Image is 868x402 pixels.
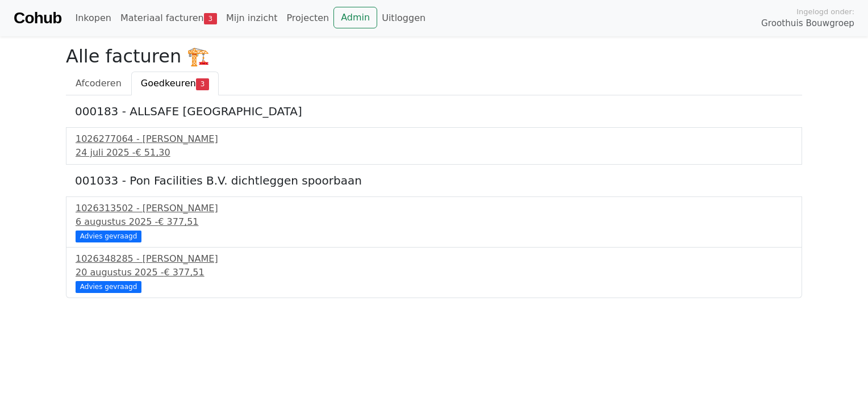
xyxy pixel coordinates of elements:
[222,7,282,30] a: Mijn inzicht
[76,146,792,160] div: 24 juli 2025 -
[66,45,802,67] h2: Alle facturen 🏗️
[76,252,792,291] a: 1026348285 - [PERSON_NAME]20 augustus 2025 -€ 377,51 Advies gevraagd
[131,72,219,95] a: Goedkeuren3
[136,147,170,158] span: € 51,30
[75,104,793,118] h5: 000183 - ALLSAFE [GEOGRAPHIC_DATA]
[76,266,792,279] div: 20 augustus 2025 -
[76,231,141,242] div: Advies gevraagd
[76,202,792,215] div: 1026313502 - [PERSON_NAME]
[76,252,792,266] div: 1026348285 - [PERSON_NAME]
[76,132,792,160] a: 1026277064 - [PERSON_NAME]24 juli 2025 -€ 51,30
[377,7,430,30] a: Uitloggen
[796,6,854,17] span: Ingelogd onder:
[204,13,217,24] span: 3
[76,78,122,89] span: Afcoderen
[164,267,204,278] span: € 377,51
[76,132,792,146] div: 1026277064 - [PERSON_NAME]
[14,5,61,32] a: Cohub
[333,7,377,28] a: Admin
[116,7,222,30] a: Materiaal facturen3
[75,174,793,187] h5: 001033 - Pon Facilities B.V. dichtleggen spoorbaan
[70,7,115,30] a: Inkopen
[761,17,854,30] span: Groothuis Bouwgroep
[76,281,141,292] div: Advies gevraagd
[158,216,198,227] span: € 377,51
[76,202,792,241] a: 1026313502 - [PERSON_NAME]6 augustus 2025 -€ 377,51 Advies gevraagd
[66,72,131,95] a: Afcoderen
[282,7,333,30] a: Projecten
[76,215,792,229] div: 6 augustus 2025 -
[196,78,209,90] span: 3
[141,78,196,89] span: Goedkeuren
